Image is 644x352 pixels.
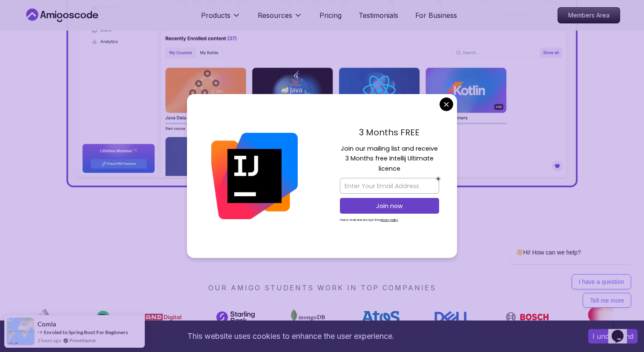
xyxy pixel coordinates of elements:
div: This website uses cookies to enhance the user experience. [6,327,575,346]
a: Members Area [558,7,620,23]
span: comla [37,321,56,328]
a: ProveSource [69,337,96,344]
a: Enroled to Spring Boot For Beginners [44,329,128,335]
button: Products [201,10,241,27]
iframe: chat widget [482,164,635,314]
p: Resources [258,10,292,20]
p: OUR AMIGO STUDENTS WORK IN TOP COMPANIES [24,283,620,293]
span: -> [37,329,43,335]
a: Testimonials [359,10,398,20]
a: For Business [415,10,457,20]
button: Resources [258,10,302,27]
p: Products [201,10,230,20]
a: Pricing [319,10,342,20]
span: 2 hours ago [37,337,61,344]
button: Accept cookies [588,329,638,343]
img: provesource social proof notification image [7,318,34,345]
p: Members Area [558,8,620,23]
iframe: chat widget [608,318,635,343]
